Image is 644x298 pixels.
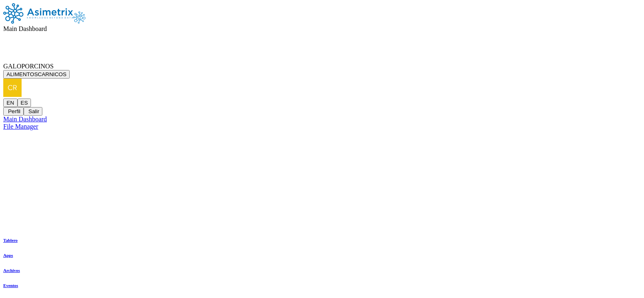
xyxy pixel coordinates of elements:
button: Perfil [3,107,24,116]
button: ALIMENTOSCARNICOS [3,70,70,79]
a: Eventos [3,283,20,288]
a: Apps [3,253,20,258]
button: ES [18,99,31,107]
a: Archivos [3,268,20,273]
img: Asimetrix logo [73,11,86,24]
a: File Manager [3,123,641,130]
img: Asimetrix logo [3,3,73,24]
button: Salir [24,107,42,116]
a: Main Dashboard [3,116,641,123]
span: GALOPORCINOS [3,63,54,70]
a: Tablero [3,238,20,243]
img: cristobalor19@gmail.com profile pic [3,79,22,97]
button: EN [3,99,18,107]
span: Main Dashboard [3,25,47,32]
